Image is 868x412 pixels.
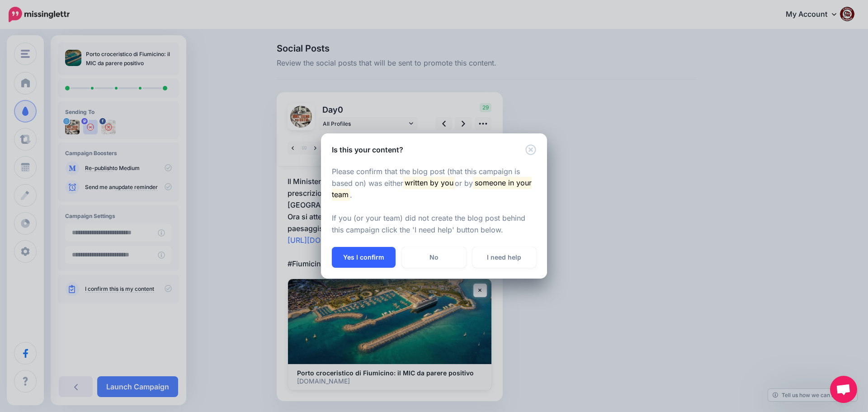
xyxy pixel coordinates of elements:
mark: written by you [403,177,455,189]
button: Close [525,144,536,156]
a: No [402,247,466,268]
h5: Is this your content? [332,144,403,155]
p: Please confirm that the blog post (that this campaign is based on) was either or by . If you (or ... [332,166,536,237]
mark: someone in your team [332,177,532,200]
a: I need help [472,247,536,268]
button: Yes I confirm [332,247,396,268]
